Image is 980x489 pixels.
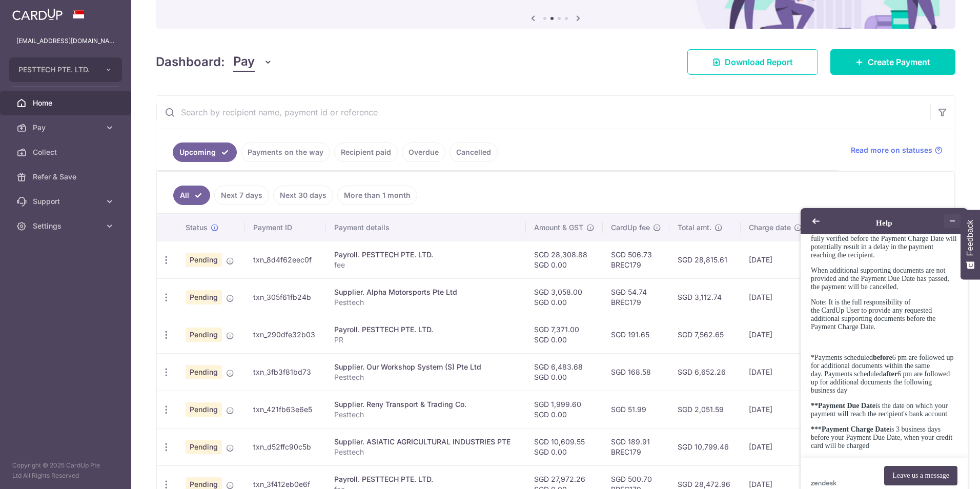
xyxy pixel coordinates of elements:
[245,214,326,241] th: Payment ID
[245,278,326,316] td: txn_305f61fb24b
[33,98,100,108] span: Home
[961,210,980,279] button: Feedback - Show survey
[186,290,222,304] span: Pending
[33,196,100,207] span: Support
[334,260,518,270] p: fee
[526,391,603,428] td: SGD 1,999.60 SGD 0.00
[741,278,813,316] td: [DATE]
[868,56,930,68] span: Create Payment
[214,186,269,205] a: Next 7 days
[749,222,791,233] span: Charge date
[186,402,222,417] span: Pending
[9,57,122,82] button: PESTTECH PTE. LTD.
[526,353,603,391] td: SGD 6,483.68 SGD 0.00
[233,52,273,72] button: Pay
[334,447,518,457] p: Pesttech
[687,49,818,75] a: Download Report
[334,287,518,297] div: Supplier. Alpha Motorsports Pte Ltd
[526,241,603,278] td: SGD 28,308.88 SGD 0.00
[851,145,932,155] span: Read more on statuses
[669,428,741,465] td: SGD 10,799.46
[334,142,398,162] a: Recipient paid
[326,214,526,241] th: Payment details
[966,220,975,256] span: Feedback
[186,440,222,454] span: Pending
[669,391,741,428] td: SGD 2,051.59
[173,186,210,205] a: All
[669,353,741,391] td: SGD 6,652.26
[603,353,669,391] td: SGD 168.58
[12,8,63,21] img: CardUp
[245,241,326,278] td: txn_8d4f62eec0f
[334,410,518,420] p: Pesttech
[526,278,603,316] td: SGD 3,058.00 SGD 0.00
[334,324,518,335] div: Payroll. PESTTECH PTE. LTD.
[245,391,326,428] td: txn_421fb63e6e5
[186,222,208,233] span: Status
[245,353,326,391] td: txn_3fb3f81bd73
[186,328,222,342] span: Pending
[725,56,793,68] span: Download Report
[669,241,741,278] td: SGD 28,815.61
[603,391,669,428] td: SGD 51.99
[334,250,518,260] div: Payroll. PESTTECH PTE. LTD.
[33,147,100,157] span: Collect
[273,186,333,205] a: Next 30 days
[241,142,330,162] a: Payments on the way
[603,428,669,465] td: SGD 189.91 BREC179
[830,49,955,75] a: Create Payment
[245,428,326,465] td: txn_d52ffc90c5b
[741,428,813,465] td: [DATE]
[156,53,225,71] h4: Dashboard:
[334,437,518,447] div: Supplier. ASIATIC AGRICULTURAL INDUSTRIES PTE
[16,36,115,46] p: [EMAIL_ADDRESS][DOMAIN_NAME]
[173,142,237,162] a: Upcoming
[669,278,741,316] td: SGD 3,112.74
[741,391,813,428] td: [DATE]
[741,241,813,278] td: [DATE]
[788,196,980,489] iframe: Find more information here
[245,316,326,353] td: txn_290dfe32b03
[526,316,603,353] td: SGD 7,371.00 SGD 0.00
[23,7,44,16] span: Help
[186,253,222,267] span: Pending
[526,428,603,465] td: SGD 10,609.55 SGD 0.00
[611,222,650,233] span: CardUp fee
[741,353,813,391] td: [DATE]
[334,335,518,345] p: PR
[18,65,94,75] span: PESTTECH PTE. LTD.
[33,123,100,133] span: Pay
[33,221,100,231] span: Settings
[669,316,741,353] td: SGD 7,562.65
[156,96,930,129] input: Search by recipient name, payment id or reference
[334,474,518,484] div: Payroll. PESTTECH PTE. LTD.
[186,365,222,379] span: Pending
[603,278,669,316] td: SGD 54.74 BREC179
[603,241,669,278] td: SGD 506.73 BREC179
[334,372,518,382] p: Pesttech
[678,222,711,233] span: Total amt.
[450,142,498,162] a: Cancelled
[334,297,518,308] p: Pesttech
[334,399,518,410] div: Supplier. Reny Transport & Trading Co.
[233,52,255,72] span: Pay
[334,362,518,372] div: Supplier. Our Workshop System (S) Pte Ltd
[851,145,943,155] a: Read more on statuses
[603,316,669,353] td: SGD 191.65
[33,172,100,182] span: Refer & Save
[534,222,583,233] span: Amount & GST
[741,316,813,353] td: [DATE]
